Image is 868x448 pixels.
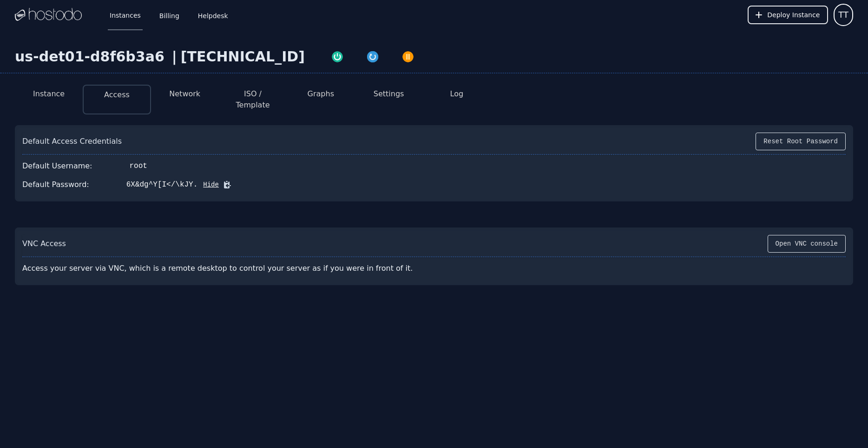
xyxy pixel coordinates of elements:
button: Graphs [308,88,334,100]
img: Restart [366,50,379,63]
img: Power Off [401,50,414,63]
button: Hide [197,180,219,189]
button: User menu [834,4,853,26]
button: Access [104,89,130,100]
img: Logo [15,8,82,22]
div: 6X&dg^Y[I</\kJY. [126,179,198,190]
button: Reset Root Password [756,133,846,150]
div: Default Password: [22,179,89,190]
div: Default Access Credentials [22,136,122,147]
div: Default Username: [22,160,92,172]
button: Network [169,88,200,100]
button: Instance [33,88,65,100]
button: Settings [374,88,404,100]
div: Access your server via VNC, which is a remote desktop to control your server as if you were in fr... [22,259,439,278]
button: Log [450,88,464,100]
button: Power On [320,48,355,63]
button: ISO / Template [226,88,279,111]
span: Deploy Instance [767,10,820,20]
button: Power Off [390,48,426,63]
span: TT [838,8,848,21]
img: Power On [331,50,344,63]
button: Restart [355,48,390,63]
div: VNC Access [22,238,66,249]
div: | [168,48,181,65]
button: Open VNC console [768,235,846,253]
div: us-det01-d8f6b3a6 [15,48,168,65]
div: [TECHNICAL_ID] [181,48,305,65]
button: Deploy Instance [748,6,828,24]
div: root [130,160,147,172]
